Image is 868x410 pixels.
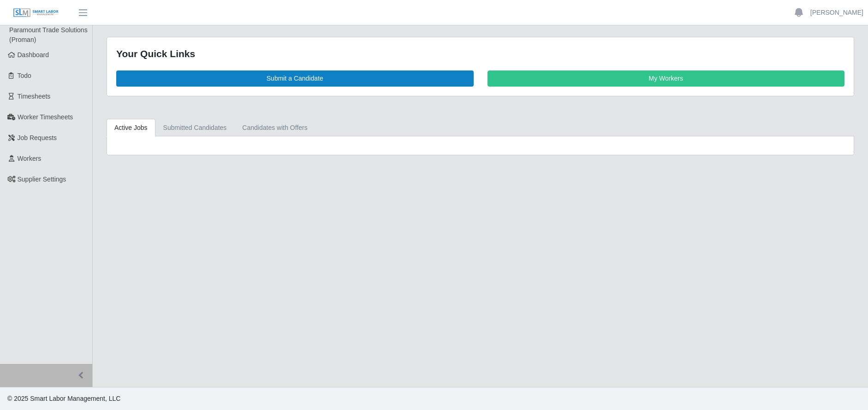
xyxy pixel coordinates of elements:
a: Candidates with Offers [234,119,315,137]
span: Job Requests [18,134,57,141]
a: [PERSON_NAME] [810,8,863,18]
span: Supplier Settings [18,176,66,183]
a: Submitted Candidates [155,119,235,137]
span: © 2025 Smart Labor Management, LLC [7,395,120,402]
span: Workers [18,155,42,162]
span: Timesheets [18,93,51,100]
a: My Workers [488,70,845,87]
span: Worker Timesheets [18,113,73,121]
a: Submit a Candidate [116,70,474,87]
img: SLM Logo [13,8,59,18]
span: Dashboard [18,51,49,59]
span: Paramount Trade Solutions (Proman) [9,26,88,43]
div: Your Quick Links [116,47,844,61]
span: Todo [18,72,31,79]
a: Active Jobs [107,119,155,137]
